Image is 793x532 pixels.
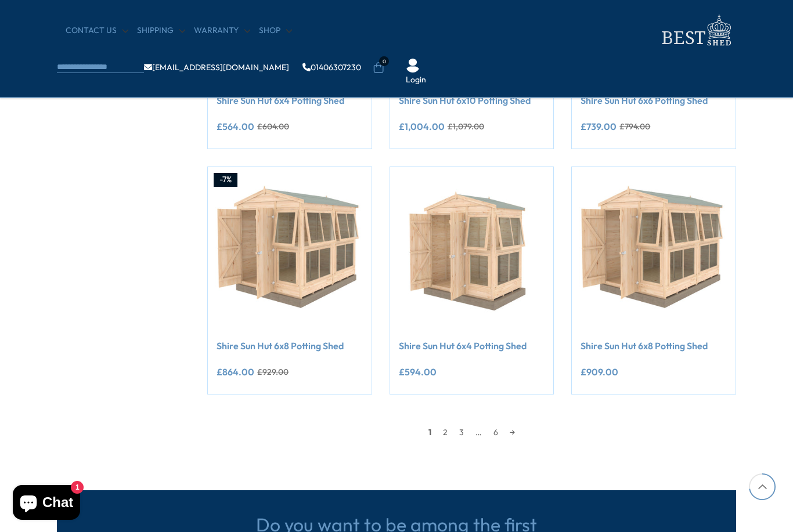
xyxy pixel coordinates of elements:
[448,122,484,131] del: £1,079.00
[406,74,426,86] a: Login
[399,339,545,352] a: Shire Sun Hut 6x4 Potting Shed
[217,122,254,131] ins: £564.00
[423,424,437,441] span: 1
[259,25,292,37] a: Shop
[257,368,289,376] del: £929.00
[655,12,736,49] img: logo
[581,367,618,377] ins: £909.00
[453,424,470,441] a: 3
[437,424,453,441] a: 2
[194,25,250,37] a: Warranty
[488,424,504,441] a: 6
[9,485,84,523] inbox-online-store-chat: Shopify online store chat
[619,122,650,131] del: £794.00
[137,25,185,37] a: Shipping
[302,63,361,71] a: 01406307230
[379,56,389,66] span: 0
[406,59,420,73] img: User Icon
[217,94,363,107] a: Shire Sun Hut 6x4 Potting Shed
[217,339,363,352] a: Shire Sun Hut 6x8 Potting Shed
[399,367,437,377] ins: £594.00
[257,122,289,131] del: £604.00
[214,173,237,187] div: -7%
[581,339,727,352] a: Shire Sun Hut 6x8 Potting Shed
[373,62,384,74] a: 0
[581,122,617,131] ins: £739.00
[504,424,521,441] a: →
[66,25,128,37] a: CONTACT US
[144,63,289,71] a: [EMAIL_ADDRESS][DOMAIN_NAME]
[208,167,372,331] img: Shire Sun Hut 6x8 Potting Shed - Best Shed
[581,94,727,107] a: Shire Sun Hut 6x6 Potting Shed
[399,122,445,131] ins: £1,004.00
[470,424,488,441] span: …
[217,367,254,377] ins: £864.00
[399,94,545,107] a: Shire Sun Hut 6x10 Potting Shed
